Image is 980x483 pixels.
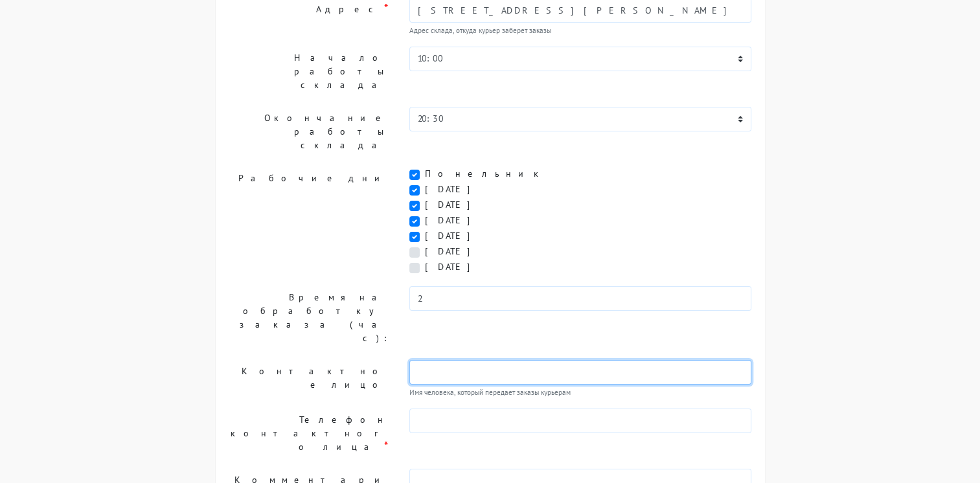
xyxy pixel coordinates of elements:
label: [DATE] [425,214,480,227]
label: Время на обработку заказа (час): [219,286,400,350]
label: Окончание работы склада [219,107,400,157]
label: Рабочие дни [219,167,400,276]
label: Телефон контактного лица [219,409,400,458]
label: [DATE] [425,229,480,243]
label: Понельник [425,167,547,181]
label: Контактное лицо [219,360,400,398]
label: Начало работы склада [219,47,400,96]
label: [DATE] [425,183,480,196]
label: [DATE] [425,245,480,258]
label: [DATE] [425,260,480,274]
label: [DATE] [425,198,480,212]
small: Адрес склада, откуда курьер заберет заказы [409,25,752,36]
small: Имя человека, который передает заказы курьерам [409,387,752,398]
